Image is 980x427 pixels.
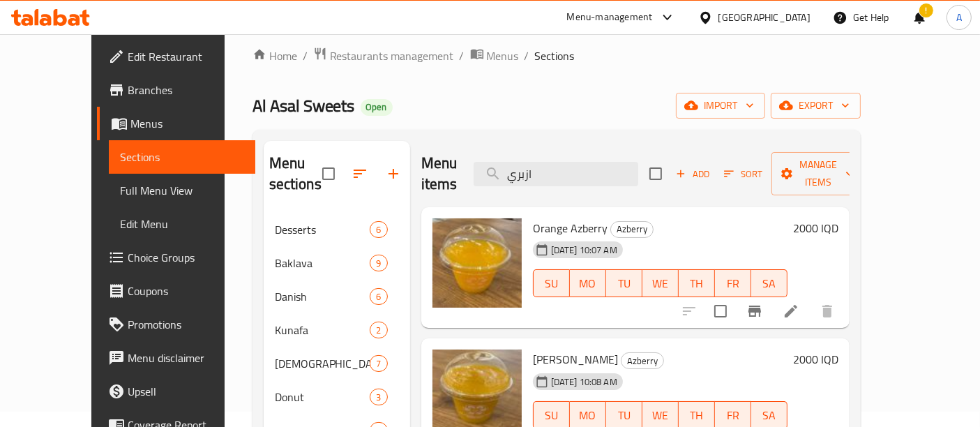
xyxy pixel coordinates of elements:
button: Manage items [771,152,865,195]
button: MO [570,269,606,297]
button: WE [642,269,679,297]
div: items [370,255,387,271]
h2: Menu items [421,153,458,195]
span: Sort sections [343,157,377,190]
span: SU [539,405,564,426]
span: A [956,10,962,25]
a: Coupons [97,274,255,308]
span: Full Menu View [120,182,244,199]
span: TH [684,274,709,294]
span: Restaurants management [330,47,454,64]
span: 7 [370,357,386,370]
a: Home [252,47,297,64]
span: WE [648,274,673,294]
h6: 2000 IQD [793,218,838,238]
span: SU [539,274,564,294]
span: Sort items [715,163,771,185]
span: Azberry [621,353,663,369]
a: Branches [97,73,255,107]
span: Edit Menu [120,216,244,232]
div: items [370,322,387,338]
span: Open [361,101,393,113]
span: Desserts [275,221,370,238]
a: Edit Restaurant [97,40,255,73]
button: SU [533,269,570,297]
div: Danish6 [264,280,410,313]
span: [DATE] 10:08 AM [545,375,623,389]
a: Choice Groups [97,241,255,274]
span: TU [612,405,637,426]
button: export [771,93,861,119]
span: Al Asal Sweets [252,90,355,121]
span: Menu disclaimer [128,350,244,366]
span: TH [684,405,709,426]
span: Sections [120,149,244,165]
div: Kunafa2 [264,313,410,347]
span: Select to update [706,297,735,326]
div: Menu-management [567,9,653,26]
span: Kunafa [275,322,370,338]
img: Orange Azberry [432,218,522,308]
span: SA [757,274,782,294]
span: SA [757,405,782,426]
span: FR [721,405,746,426]
span: [PERSON_NAME] [533,349,618,370]
span: [DEMOGRAPHIC_DATA] [275,355,370,372]
div: items [370,355,387,372]
button: TH [679,269,715,297]
a: Full Menu View [109,174,255,207]
button: delete [811,294,844,328]
a: Edit Menu [109,207,255,241]
span: 6 [370,223,386,237]
a: Menus [470,47,519,65]
button: FR [715,269,751,297]
button: Branch-specific-item [738,294,771,328]
div: Halawa [275,355,370,372]
span: Add [674,166,711,182]
li: / [525,47,529,64]
h2: Menu sections [269,153,322,195]
div: Azberry [610,221,654,238]
span: import [687,97,754,114]
a: Sections [109,140,255,174]
span: Azberry [611,221,653,237]
button: Add [670,163,715,185]
button: TU [606,269,642,297]
span: Edit Restaurant [128,48,244,65]
span: Choice Groups [128,249,244,266]
span: Donut [275,389,370,405]
div: [DEMOGRAPHIC_DATA]7 [264,347,410,380]
span: WE [648,405,673,426]
button: SA [751,269,787,297]
div: Donut3 [264,380,410,414]
nav: breadcrumb [252,47,861,65]
div: Azberry [621,352,664,369]
span: Upsell [128,383,244,400]
li: / [460,47,465,64]
span: Sections [535,47,575,64]
span: Menus [487,47,519,64]
a: Restaurants management [313,47,454,65]
span: [DATE] 10:07 AM [545,244,623,257]
button: Add section [377,157,410,190]
span: 3 [370,391,386,404]
div: Desserts6 [264,213,410,246]
span: Baklava [275,255,370,271]
a: Edit menu item [783,303,799,320]
button: import [676,93,765,119]
h6: 2000 IQD [793,350,838,369]
span: MO [575,405,601,426]
a: Upsell [97,375,255,408]
div: Open [361,99,393,116]
div: Danish [275,288,370,305]
a: Menus [97,107,255,140]
div: Baklava9 [264,246,410,280]
span: Promotions [128,316,244,333]
span: Manage items [783,156,854,191]
span: Sort [724,166,762,182]
span: TU [612,274,637,294]
span: Add item [670,163,715,185]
